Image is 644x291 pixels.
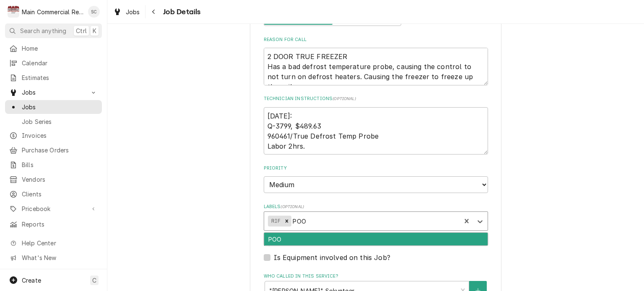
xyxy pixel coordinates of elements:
[264,165,488,193] div: Priority
[22,190,98,198] span: Clients
[282,216,291,227] div: Remove RIF
[5,173,102,186] a: Vendors
[5,202,102,216] a: Go to Pricebook
[5,187,102,201] a: Clients
[5,143,102,157] a: Purchase Orders
[5,23,102,38] button: Search anythingCtrlK
[147,5,161,18] button: Navigate back
[5,100,102,114] a: Jobs
[22,131,98,140] span: Invoices
[22,253,97,262] span: What's New
[264,203,488,210] label: Labels
[5,251,102,265] a: Go to What's New
[22,277,41,284] span: Create
[93,26,96,35] span: K
[264,233,488,246] div: POO
[264,36,488,43] label: Reason For Call
[264,95,488,155] div: Technician Instructions
[22,59,98,67] span: Calendar
[264,241,488,263] div: Equipment Expected
[264,48,488,85] textarea: 2 DOOR TRUE FREEZER Has a bad defrost temperature probe, causing the control to not turn on defro...
[22,175,98,184] span: Vendors
[5,71,102,85] a: Estimates
[264,95,488,102] label: Technician Instructions
[5,85,102,99] a: Go to Jobs
[76,26,87,35] span: Ctrl
[5,236,102,250] a: Go to Help Center
[5,56,102,70] a: Calendar
[22,204,85,213] span: Pricebook
[264,165,488,172] label: Priority
[92,276,96,285] span: C
[22,44,98,53] span: Home
[5,129,102,142] a: Invoices
[22,103,98,111] span: Jobs
[8,6,19,18] div: Main Commercial Refrigeration Service's Avatar
[5,41,102,55] a: Home
[264,273,488,280] label: Who called in this service?
[22,220,98,229] span: Reports
[332,96,356,101] span: ( optional )
[264,107,488,155] textarea: [DATE]: Q-3799, $489.63 960461/True Defrost Temp Probe Labor 2hrs.
[20,26,66,35] span: Search anything
[280,204,304,209] span: ( optional )
[88,6,100,18] div: Sharon Campbell's Avatar
[22,88,85,97] span: Jobs
[5,217,102,231] a: Reports
[22,73,98,82] span: Estimates
[88,6,100,18] div: SC
[22,239,97,247] span: Help Center
[22,8,83,16] div: Main Commercial Refrigeration Service
[22,160,98,169] span: Bills
[5,115,102,129] a: Job Series
[110,5,143,19] a: Jobs
[264,203,488,231] div: Labels
[274,252,390,263] label: Is Equipment involved on this Job?
[268,216,282,227] div: RIF
[22,117,98,126] span: Job Series
[5,158,102,172] a: Bills
[126,8,140,16] span: Jobs
[161,6,201,18] span: Job Details
[22,146,98,155] span: Purchase Orders
[8,6,19,18] div: M
[264,36,488,85] div: Reason For Call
